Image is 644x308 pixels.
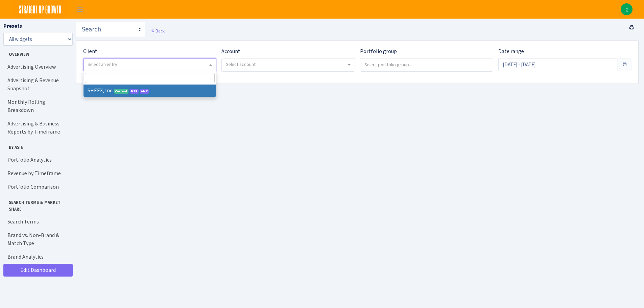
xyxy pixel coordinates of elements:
[3,264,73,277] a: Edit Dashboard
[3,229,71,250] a: Brand vs. Non-Brand & Match Type
[360,58,493,71] input: Select portfolio group...
[621,3,633,15] a: g
[71,4,88,15] button: Toggle navigation
[3,250,71,264] a: Brand Analytics
[4,196,71,212] span: Search Terms & Market Share
[151,28,165,34] a: Back
[84,85,216,97] li: SHEEX, Inc.
[3,117,71,139] a: Advertising & Business Reports by Timeframe
[88,61,117,68] span: Select an entry
[3,60,71,74] a: Advertising Overview
[4,48,71,57] span: Overview
[3,215,71,229] a: Search Terms
[83,47,97,55] label: Client
[3,167,71,180] a: Revenue by Timeframe
[3,95,71,117] a: Monthly Rolling Breakdown
[140,89,149,94] span: AMC
[498,47,524,55] label: Date range
[3,180,71,194] a: Portfolio Comparison
[221,47,240,55] label: Account
[621,3,633,15] img: gjoyce
[114,89,128,94] span: Current
[130,89,139,94] span: DSP
[3,74,71,95] a: Advertising & Revenue Snapshot
[360,47,397,55] label: Portfolio group
[4,141,71,150] span: By ASIN
[3,153,71,167] a: Portfolio Analytics
[3,22,22,30] label: Presets
[226,61,259,68] span: Select account...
